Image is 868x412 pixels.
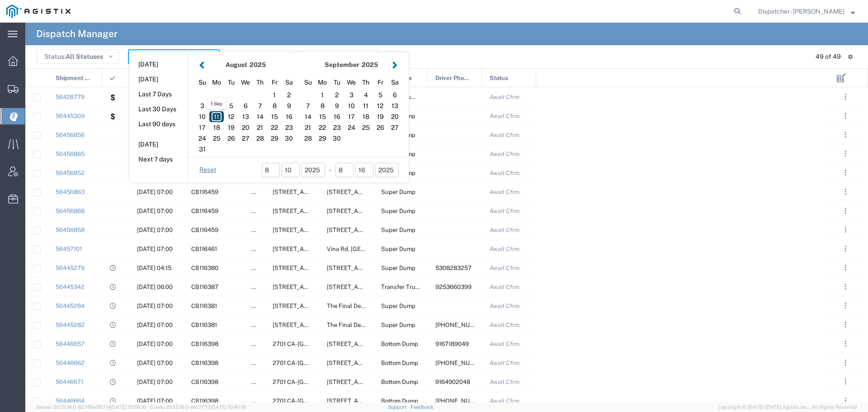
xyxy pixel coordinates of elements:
[282,122,296,133] div: 23
[387,76,402,90] div: Saturday
[211,404,246,410] span: [DATE] 10:40:19
[381,360,418,366] span: Bottom Dump
[251,341,265,347] span: false
[238,100,253,111] div: 6
[327,227,466,233] span: 5900 Ostrom Rd, Wheatland, California, 95692, United States
[137,284,173,290] span: 08/11/2025, 06:00
[267,100,282,111] div: 8
[344,111,359,122] div: 17
[844,395,846,406] span: . . .
[327,379,417,385] span: 4330 E. Winery Rd, Acampo, California, 95220, United States
[490,398,521,404] span: Await Cfrm.
[844,91,846,102] span: . . .
[191,227,218,233] span: CB116459
[273,303,363,309] span: 6400 Claim St, Placerville, California, United States
[253,100,267,111] div: 7
[191,379,218,385] span: CB116398
[238,76,253,90] div: Wednesday
[327,265,417,271] span: 10936 Iron Mountain Rd, Redding, California, United States
[816,52,841,62] div: 49 of 49
[56,151,85,157] a: 56456865
[209,133,224,144] div: 25
[359,122,373,133] div: 25
[129,87,188,101] button: Last 7 Days
[56,341,85,347] a: 56446657
[844,300,846,311] span: . . .
[373,111,387,122] div: 19
[839,299,852,312] button: ...
[844,338,846,349] span: . . .
[373,100,387,111] div: 12
[137,208,173,214] span: 08/12/2025, 07:00
[191,303,217,309] span: CB116381
[129,102,188,116] button: Last 30 Days
[327,208,466,214] span: 5900 Ostrom Rd, Wheatland, California, 95692, United States
[330,90,344,100] div: 2
[273,360,504,366] span: 2701 CA-104, Ione, California, 95640, United States
[435,265,472,271] span: 5308283257
[282,163,300,177] input: dd
[844,110,846,121] span: . . .
[844,281,846,292] span: . . .
[435,322,489,328] span: 925-354-8560
[327,303,596,309] span: The Final Destination is not defined yet, Placerville, California, United States
[381,303,415,309] span: Super Dump
[839,128,852,141] button: ...
[137,341,173,347] span: 08/11/2025, 07:00
[302,163,325,177] input: yyyy
[56,208,85,214] a: 56456868
[195,76,209,90] div: Sunday
[251,265,265,271] span: false
[273,265,411,271] span: 6501 Florin Perkins Rd, Sacramento, California, United States
[137,265,171,271] span: 08/11/2025, 04:15
[839,261,852,274] button: ...
[56,170,85,176] a: 56456852
[490,322,521,328] span: Await Cfrm.
[224,111,238,122] div: 12
[435,360,489,366] span: 916-667-2479
[267,76,282,90] div: Friday
[66,53,103,60] span: All Statuses
[355,163,373,177] input: dd
[195,100,209,111] div: 3
[129,72,188,86] button: [DATE]
[490,151,521,157] span: Await Cfrm.
[315,76,330,90] div: Monday
[273,189,363,195] span: 1776 Old Airport Rd, Auburn, California, 95602, United States
[490,227,521,233] span: Await Cfrm.
[137,246,173,252] span: 08/12/2025, 07:00
[844,357,846,368] span: . . .
[375,163,399,177] input: yyyy
[191,208,218,214] span: CB116459
[301,133,315,144] div: 28
[839,375,852,388] button: ...
[839,90,852,103] button: ...
[129,57,188,71] button: [DATE]
[129,152,188,166] button: Next 7 days
[282,76,296,90] div: Saturday
[490,208,521,214] span: Await Cfrm.
[490,132,521,138] span: Await Cfrm.
[329,165,331,175] span: -
[56,246,82,252] a: 56457101
[844,243,846,254] span: . . .
[844,186,846,197] span: . . .
[315,100,330,111] div: 8
[839,394,852,407] button: ...
[282,100,296,111] div: 9
[137,189,173,195] span: 08/12/2025, 07:00
[191,246,217,252] span: CB116461
[844,224,846,235] span: . . .
[37,49,119,64] button: Status:All Statuses
[301,100,315,111] div: 7
[191,322,217,328] span: CB116381
[36,23,118,45] h4: Dispatch Manager
[56,189,85,195] a: 56456863
[718,403,857,411] span: Copyright © [DATE]-[DATE] Agistix Inc., All Rights Reserved
[251,189,265,195] span: false
[490,379,521,385] span: Await Cfrm.
[251,398,265,404] span: false
[839,242,852,255] button: ...
[56,379,83,385] a: 56446671
[388,404,410,410] a: Support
